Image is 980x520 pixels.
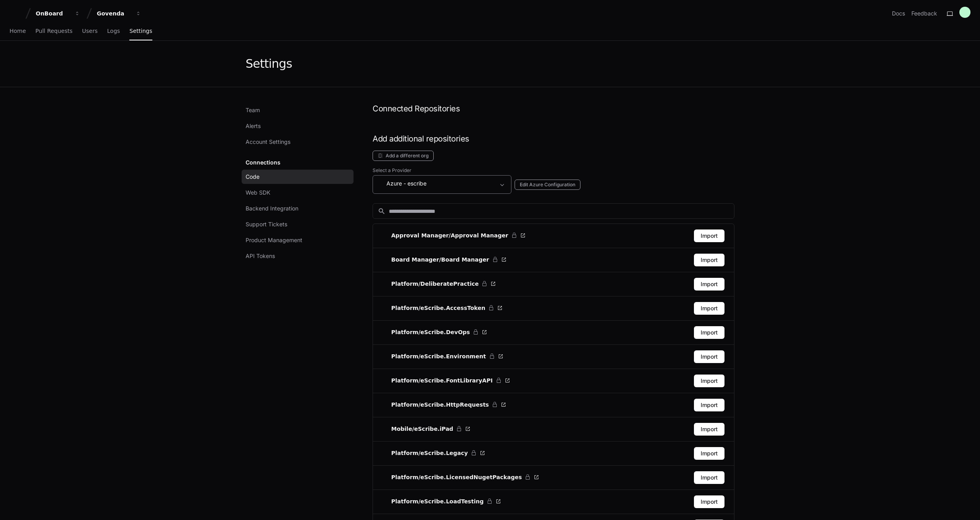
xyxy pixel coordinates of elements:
[694,471,724,484] button: Import
[515,180,580,190] button: Edit Azure Configuration
[246,252,275,260] span: API Tokens
[107,29,120,33] span: Logs
[242,185,354,200] a: Web SDK
[382,255,507,264] a: Board Manager/Board Manager
[694,326,724,339] button: Import
[242,135,354,149] a: Account Settings
[911,10,937,17] button: Feedback
[391,449,468,457] span: Platform/eScribe.Legacy
[694,254,724,266] button: Import
[391,231,508,239] span: Approval Manager/Approval Manager
[382,497,501,506] a: Platform/eScribe.LoadTesting
[892,10,905,17] a: Docs
[382,231,526,240] a: Approval Manager/Approval Manager
[694,278,724,291] button: Import
[35,29,72,33] span: Pull Requests
[33,6,83,21] button: OnBoard
[382,400,506,409] a: Platform/eScribe.HttpRequests
[242,170,354,184] a: Code
[391,328,470,336] span: Platform/eScribe.DevOps
[246,205,298,212] span: Backend Integration
[382,448,485,458] a: Platform/eScribe.Legacy
[246,138,290,146] span: Account Settings
[246,106,260,114] span: Team
[382,424,471,434] a: Mobile/eScribe.iPad
[391,280,478,288] span: Platform/DeliberatePractice
[246,57,292,71] div: Settings
[246,173,259,181] span: Code
[246,122,261,130] span: Alerts
[694,399,724,411] button: Import
[35,22,72,40] a: Pull Requests
[373,167,734,174] label: Select a Provider
[246,220,287,228] span: Support Tickets
[242,103,354,117] a: Team
[94,6,144,21] button: Govenda
[378,207,386,215] mat-icon: search
[694,447,724,460] button: Import
[36,10,70,17] div: OnBoard
[694,375,724,387] button: Import
[382,279,496,289] a: Platform/DeliberatePractice
[246,189,270,197] span: Web SDK
[10,22,26,40] a: Home
[694,495,724,508] button: Import
[373,133,734,144] h1: Add additional repositories
[391,425,453,433] span: Mobile/eScribe.iPad
[242,217,354,231] a: Support Tickets
[382,472,539,482] a: Platform/eScribe.LicensedNugetPackages
[694,423,724,436] button: Import
[391,256,489,264] span: Board Manager/Board Manager
[391,473,522,481] span: Platform/eScribe.LicensedNugetPackages
[246,236,302,244] span: Product Management
[242,249,354,263] a: API Tokens
[382,376,510,385] a: Platform/eScribe.FontLibraryAPI
[391,377,493,384] span: Platform/eScribe.FontLibraryAPI
[382,352,503,361] a: Platform/eScribe.Environment
[382,327,487,337] a: Platform/eScribe.DevOps
[391,352,486,360] span: Platform/eScribe.Environment
[694,229,724,242] button: Import
[378,179,495,188] div: Azure
[129,29,152,33] span: Settings
[82,22,98,40] a: Users
[373,103,734,114] h1: Connected Repositories
[107,22,120,40] a: Logs
[242,233,354,247] a: Product Management
[391,401,489,409] span: Platform/eScribe.HttpRequests
[694,302,724,315] button: Import
[242,201,354,216] a: Backend Integration
[382,303,503,313] a: Platform/eScribe.AccessToken
[391,304,485,312] span: Platform/eScribe.AccessToken
[404,180,427,187] span: - escribe
[10,29,26,33] span: Home
[97,10,131,17] div: Govenda
[373,151,434,161] button: Add a different org
[391,497,484,505] span: Platform/eScribe.LoadTesting
[82,29,98,33] span: Users
[694,350,724,363] button: Import
[242,119,354,133] a: Alerts
[129,22,152,40] a: Settings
